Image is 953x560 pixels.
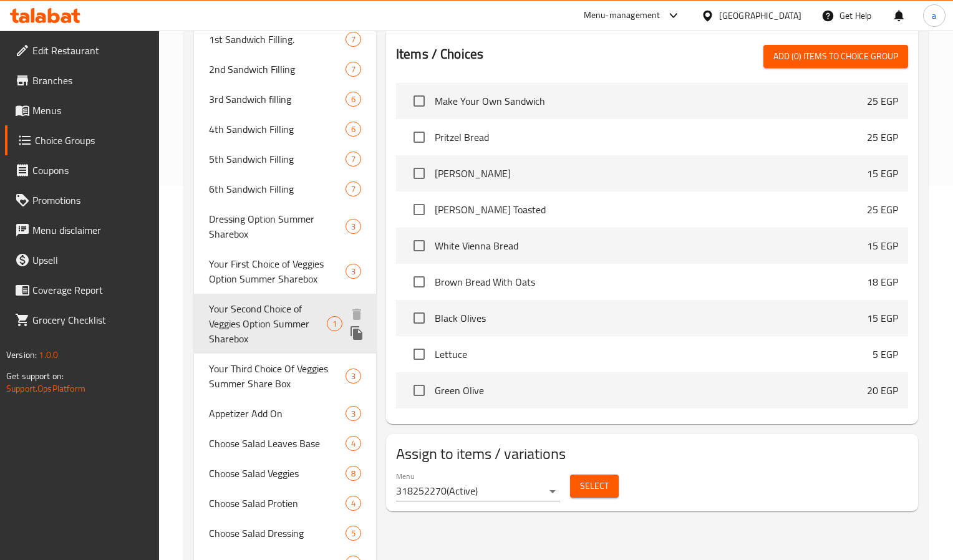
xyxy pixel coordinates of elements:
p: 20 EGP [867,383,898,398]
h2: Assign to items / variations [396,444,908,464]
a: Menu disclaimer [5,215,159,245]
div: Choices [346,62,361,77]
div: Choices [346,436,361,451]
span: Select choice [406,413,432,440]
span: Menu disclaimer [32,223,149,238]
div: Choose Salad Protien4 [194,488,376,518]
h2: Items / Choices [396,45,483,64]
span: Select choice [406,196,432,223]
span: 3 [346,370,360,382]
span: 3 [346,221,360,233]
span: Menus [32,103,149,118]
div: Choices [346,181,361,196]
span: 4 [346,498,360,509]
span: 3 [346,266,360,278]
button: duplicate [347,324,366,342]
span: 7 [346,153,360,165]
div: Your Second Choice of Veggies Option Summer Sharebox1deleteduplicate [194,294,376,354]
span: 5th Sandwich Filling [209,152,346,167]
div: Choose Salad Dressing5 [194,518,376,548]
span: Upsell [32,253,149,268]
p: 15 EGP [867,166,898,181]
span: [PERSON_NAME] Toasted [435,202,867,217]
span: Choice Groups [35,133,149,148]
span: Brown Bread With Oats [435,274,867,289]
div: 5th Sandwich Filling7 [194,144,376,174]
div: Choices [346,466,361,481]
a: Coupons [5,155,159,185]
div: Menu-management [584,8,660,23]
span: Select choice [406,377,432,403]
a: Branches [5,65,159,95]
div: Choose Salad Leaves Base4 [194,428,376,458]
div: Dressing Option Summer Sharebox3 [194,204,376,249]
p: 25 EGP [867,94,898,109]
a: Choice Groups [5,125,159,155]
div: Appetizer Add On3 [194,398,376,428]
span: Black Olives [435,311,867,326]
span: Select choice [406,88,432,114]
div: Choices [327,316,342,331]
span: Your First Choice of Veggies Option Summer Sharebox [209,256,346,286]
span: Version: [6,347,37,363]
span: Select choice [406,269,432,295]
span: Choose Salad Dressing [209,526,346,541]
span: Green Olive [435,383,867,398]
div: 6th Sandwich Filling7 [194,174,376,204]
span: a [932,9,936,22]
div: Choices [346,152,361,167]
div: 4th Sandwich Filling6 [194,114,376,144]
span: Get support on: [6,368,64,384]
button: delete [347,305,366,324]
div: Your Third Choice Of Veggies Summer Share Box3 [194,354,376,398]
span: 7 [346,34,360,46]
span: Select [580,478,609,494]
p: 25 EGP [867,202,898,217]
span: 1.0.0 [39,347,58,363]
span: 1st Sandwich Filling. [209,32,346,47]
a: Grocery Checklist [5,305,159,335]
a: Promotions [5,185,159,215]
span: 3 [346,408,360,420]
span: Choose Salad Leaves Base [209,436,346,451]
span: 2nd Sandwich Filling [209,62,346,77]
span: Edit Restaurant [32,43,149,58]
div: Choices [346,122,361,137]
div: Choices [346,92,361,107]
span: 8 [346,468,360,480]
a: Coverage Report [5,275,159,305]
a: Support.OpsPlatform [6,380,85,397]
span: 4th Sandwich Filling [209,122,346,137]
span: [PERSON_NAME] [435,166,867,181]
span: Lettuce [435,347,873,362]
span: Branches [32,73,149,88]
span: Coverage Report [32,282,149,297]
div: Your First Choice of Veggies Option Summer Sharebox3 [194,249,376,294]
button: Add (0) items to choice group [763,45,908,68]
p: 5 EGP [873,347,898,362]
div: 318252270(Active) [396,481,560,501]
div: 1st Sandwich Filling.7 [194,24,376,54]
span: Make Your Own Sandwich [435,94,867,109]
span: 1 [327,318,342,330]
div: Choose Salad Veggies8 [194,458,376,488]
a: Edit Restaurant [5,36,159,65]
div: Choices [346,219,361,234]
span: Dressing Option Summer Sharebox [209,211,346,241]
div: Choices [346,369,361,384]
div: Choices [346,32,361,47]
span: 7 [346,183,360,195]
span: Coupons [32,163,149,178]
span: 6 [346,94,360,105]
span: Appetizer Add On [209,406,346,421]
span: Select choice [406,124,432,150]
span: Select choice [406,305,432,331]
span: White Vienna Bread [435,238,867,253]
span: Your Second Choice of Veggies Option Summer Sharebox [209,301,327,346]
span: 7 [346,64,360,75]
div: [GEOGRAPHIC_DATA] [719,9,801,22]
span: Add (0) items to choice group [773,49,898,64]
span: 4 [346,438,360,450]
span: Choose Salad Protien [209,496,346,511]
div: Choices [346,264,361,279]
